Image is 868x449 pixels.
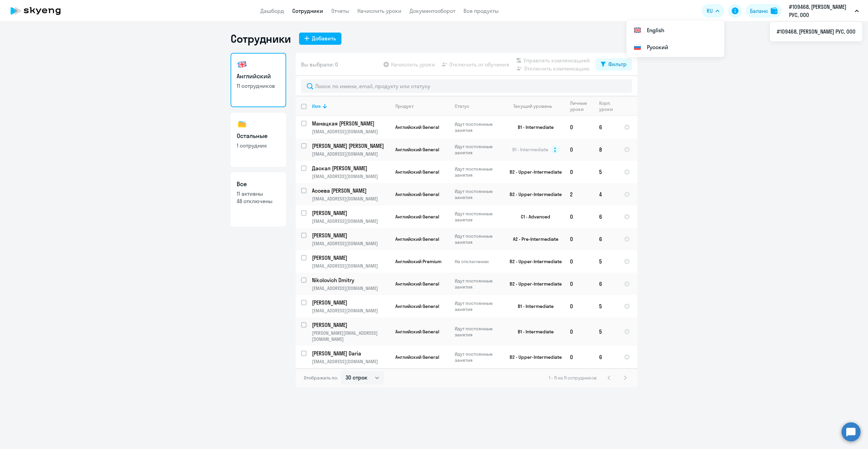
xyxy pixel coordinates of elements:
a: [PERSON_NAME] Daria [312,350,390,357]
p: Идут постоянные занятия [455,188,501,200]
p: Асоева [PERSON_NAME] [312,187,389,194]
td: 0 [565,138,594,161]
h1: Сотрудники [231,32,291,45]
div: Баланс [750,7,768,15]
td: 6 [594,273,618,295]
p: 48 отключены [237,197,280,205]
td: B2 - Upper-Intermediate [501,273,565,295]
p: Идут постоянные занятия [455,326,501,338]
span: Английский General [395,214,439,220]
h3: Остальные [237,132,280,140]
div: Личные уроки [570,100,589,112]
p: #109468, [PERSON_NAME] РУС, ООО [789,3,852,19]
span: B1 - Intermediate [512,147,548,153]
td: B1 - Intermediate [501,116,565,138]
p: [EMAIL_ADDRESS][DOMAIN_NAME] [312,285,390,291]
a: Остальные1 сотрудник [231,113,286,167]
input: Поиск по имени, email, продукту или статусу [301,79,632,93]
span: 1 - 11 из 11 сотрудников [549,375,597,381]
span: Отображать по: [304,375,338,381]
p: На отключении [455,258,501,265]
span: Английский General [395,124,439,130]
div: Продукт [395,103,449,109]
div: Добавить [312,34,336,42]
p: [PERSON_NAME] [312,232,389,239]
td: 0 [565,273,594,295]
img: Русский [633,43,642,51]
p: Даскал [PERSON_NAME] [312,164,389,172]
p: [PERSON_NAME] [PERSON_NAME] [312,142,389,150]
p: Идут постоянные занятия [455,278,501,290]
span: Английский General [395,303,439,309]
a: Nikolovich Dmitry [312,276,390,284]
td: B2 - Upper-Intermediate [501,161,565,183]
div: Имя [312,103,321,109]
span: Английский General [395,236,439,242]
h3: Английский [237,72,280,81]
span: Английский General [395,281,439,287]
a: [PERSON_NAME] [312,232,390,239]
button: Фильтр [595,58,632,71]
a: Даскал [PERSON_NAME] [312,164,390,172]
td: 5 [594,250,618,273]
td: B2 - Upper-Intermediate [501,183,565,206]
td: 8 [594,138,618,161]
p: Идут постоянные занятия [455,166,501,178]
span: Английский General [395,191,439,197]
td: 0 [565,295,594,317]
span: Английский General [395,354,439,360]
p: [EMAIL_ADDRESS][DOMAIN_NAME] [312,129,390,135]
button: #109468, [PERSON_NAME] РУС, ООО [786,3,862,19]
img: balance [771,7,777,14]
td: B1 - Intermediate [501,295,565,317]
a: [PERSON_NAME] [312,209,390,217]
p: [PERSON_NAME][EMAIL_ADDRESS][DOMAIN_NAME] [312,330,390,342]
span: Английский General [395,169,439,175]
p: 1 сотрудник [237,142,280,149]
p: [EMAIL_ADDRESS][DOMAIN_NAME] [312,173,390,179]
a: Документооборот [410,7,455,14]
a: Сотрудники [292,7,323,14]
a: [PERSON_NAME] [312,299,390,306]
td: 4 [594,183,618,206]
p: [EMAIL_ADDRESS][DOMAIN_NAME] [312,196,390,202]
td: 6 [594,228,618,250]
p: Идут постоянные занятия [455,300,501,312]
button: Балансbalance [746,4,782,18]
img: others [237,119,248,130]
h3: Все [237,180,280,189]
a: Все11 активны48 отключены [231,172,286,227]
td: 0 [565,317,594,346]
img: English [633,26,642,34]
td: 6 [594,116,618,138]
span: Английский Premium [395,258,441,265]
td: 0 [565,228,594,250]
td: 2 [565,183,594,206]
img: english [237,59,248,70]
div: Имя [312,103,390,109]
td: C1 - Advanced [501,206,565,228]
div: Продукт [395,103,414,109]
a: Асоева [PERSON_NAME] [312,187,390,194]
td: 0 [565,161,594,183]
p: [EMAIL_ADDRESS][DOMAIN_NAME] [312,263,390,269]
ul: RU [627,20,724,57]
button: Добавить [299,33,341,45]
td: 6 [594,346,618,368]
a: Английский11 сотрудников [231,53,286,107]
p: Nikolovich Dmitry [312,276,389,284]
a: Манацкая [PERSON_NAME] [312,120,390,127]
a: Дашборд [260,7,284,14]
p: [EMAIL_ADDRESS][DOMAIN_NAME] [312,308,390,314]
td: 6 [594,206,618,228]
p: 11 активны [237,190,280,197]
div: Корп. уроки [599,100,618,112]
a: [PERSON_NAME] [PERSON_NAME] [312,142,390,150]
a: Начислить уроки [357,7,401,14]
p: [PERSON_NAME] [312,299,389,306]
div: Корп. уроки [599,100,614,112]
td: A2 - Pre-Intermediate [501,228,565,250]
p: [PERSON_NAME] [312,321,389,329]
a: Отчеты [331,7,349,14]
